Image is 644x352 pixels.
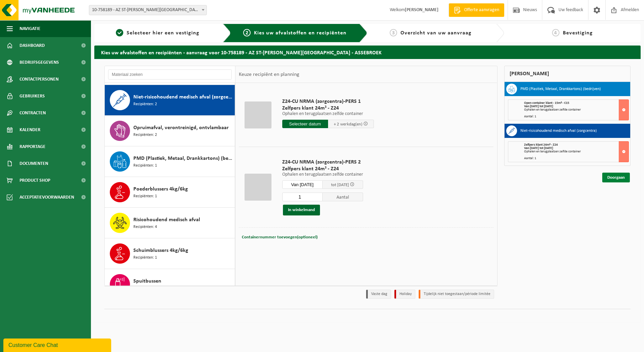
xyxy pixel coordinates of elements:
span: Documenten [20,155,48,172]
input: Selecteer datum [282,180,323,189]
span: Niet-risicohoudend medisch afval (zorgcentra) [133,93,233,101]
span: Gebruikers [20,88,45,105]
span: Containernummer toevoegen(optioneel) [242,235,318,239]
div: Ophalen en terugplaatsen zelfde container [524,150,629,153]
span: Zelfpers klant 24m³ - Z24 [282,166,363,172]
span: Schuimblussers 4kg/6kg [133,246,188,255]
span: Open container klant - 15m³ - C15 [524,101,569,105]
span: Z24-CU NRMA (zorgcentra)-PERS 1 [282,98,374,105]
a: Doorgaan [602,173,630,182]
span: Dashboard [20,37,45,54]
li: Vaste dag [366,290,391,299]
button: In winkelmand [283,205,320,215]
span: 10-758189 - AZ ST-LUCAS BRUGGE - ASSEBROEK [89,5,207,15]
span: Recipiënten: 4 [133,224,157,230]
span: 1 [116,29,123,36]
span: Recipiënten: 2 [133,285,157,292]
span: Aantal [323,193,363,201]
div: Aantal: 1 [524,157,629,160]
button: Opruimafval, verontreinigd, ontvlambaar Recipiënten: 2 [105,116,235,146]
span: Overzicht van uw aanvraag [400,30,472,36]
span: Kies uw afvalstoffen en recipiënten [254,30,347,36]
h3: Niet-risicohoudend medisch afval (zorgcentra) [520,125,597,136]
span: 10-758189 - AZ ST-LUCAS BRUGGE - ASSEBROEK [89,5,206,15]
span: Contactpersonen [20,71,59,88]
button: Spuitbussen Recipiënten: 2 [105,269,235,300]
span: Poederblussers 4kg/6kg [133,185,188,193]
div: Keuze recipiënt en planning [235,66,303,83]
span: 2 [243,29,251,36]
button: PMD (Plastiek, Metaal, Drankkartons) (bedrijven) Recipiënten: 1 [105,146,235,177]
span: Bedrijfsgegevens [20,54,59,71]
button: Niet-risicohoudend medisch afval (zorgcentra) Recipiënten: 2 [105,85,235,116]
span: Rapportage [20,138,45,155]
button: Containernummer toevoegen(optioneel) [241,233,318,242]
span: Recipiënten: 2 [133,101,157,108]
span: Bevestiging [563,30,593,36]
input: Materiaal zoeken [108,69,232,80]
span: Selecteer hier een vestiging [127,30,199,36]
iframe: chat widget [3,337,112,352]
span: Z24-CU NRMA (zorgcentra)-PERS 2 [282,159,363,166]
span: Acceptatievoorwaarden [20,189,74,206]
div: Aantal: 1 [524,115,629,118]
span: Contracten [20,105,46,121]
div: Ophalen en terugplaatsen zelfde container [524,108,629,112]
span: Offerte aanvragen [462,7,501,13]
span: Recipiënten: 1 [133,193,157,200]
h2: Kies uw afvalstoffen en recipiënten - aanvraag voor 10-758189 - AZ ST-[PERSON_NAME][GEOGRAPHIC_DA... [94,46,641,59]
a: Offerte aanvragen [449,3,504,17]
strong: Van [DATE] tot [DATE] [524,146,553,150]
span: Recipiënten: 2 [133,132,157,138]
span: 3 [390,29,397,36]
strong: [PERSON_NAME] [405,7,439,12]
span: tot [DATE] [331,183,349,187]
p: Ophalen en terugplaatsen zelfde container [282,112,374,116]
span: Recipiënten: 1 [133,163,157,169]
h3: PMD (Plastiek, Metaal, Drankkartons) (bedrijven) [520,84,601,94]
span: Navigatie [20,20,40,37]
span: Spuitbussen [133,277,161,285]
span: Kalender [20,121,40,138]
button: Schuimblussers 4kg/6kg Recipiënten: 1 [105,238,235,269]
li: Holiday [394,290,415,299]
span: Recipiënten: 1 [133,255,157,261]
span: + 2 werkdag(en) [334,122,362,126]
strong: Van [DATE] tot [DATE] [524,105,553,108]
p: Ophalen en terugplaatsen zelfde container [282,172,363,177]
button: Risicohoudend medisch afval Recipiënten: 4 [105,208,235,238]
span: Risicohoudend medisch afval [133,216,200,224]
span: Zelfpers klant 24m³ - Z24 [282,105,374,112]
li: Tijdelijk niet toegestaan/période limitée [419,290,494,299]
a: 1Selecteer hier een vestiging [98,29,218,37]
span: Product Shop [20,172,50,189]
div: [PERSON_NAME] [504,66,631,82]
span: Opruimafval, verontreinigd, ontvlambaar [133,124,229,132]
button: Poederblussers 4kg/6kg Recipiënten: 1 [105,177,235,208]
span: 4 [552,29,559,36]
span: PMD (Plastiek, Metaal, Drankkartons) (bedrijven) [133,154,233,163]
input: Selecteer datum [282,120,328,128]
span: Zelfpers klant 24m³ - Z24 [524,143,558,147]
